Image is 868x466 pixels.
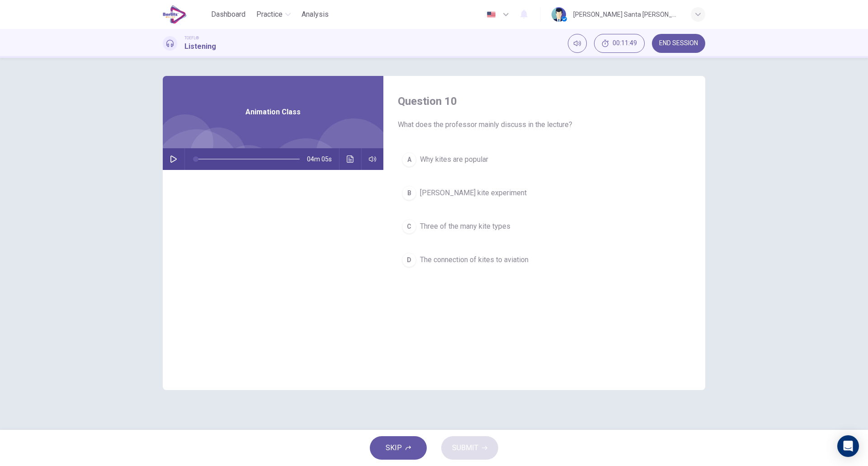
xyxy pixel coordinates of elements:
[402,152,416,167] div: A
[211,9,245,20] span: Dashboard
[163,5,187,24] img: EduSynch logo
[253,6,294,23] button: Practice
[398,249,691,271] button: DThe connection of kites to aviation
[837,435,859,457] div: Open Intercom Messenger
[402,253,416,267] div: D
[652,34,705,53] button: END SESSION
[398,182,691,204] button: B[PERSON_NAME] kite experiment
[163,5,208,24] a: EduSynch logo
[398,94,691,108] h4: Question 10
[659,40,698,47] span: END SESSION
[163,170,383,390] img: Animation Class
[184,35,199,41] span: TOEFL®
[420,254,528,265] span: The connection of kites to aviation
[256,9,283,20] span: Practice
[420,188,527,198] span: [PERSON_NAME] kite experiment
[208,6,249,23] button: Dashboard
[568,34,587,53] div: Mute
[343,148,358,170] button: Click to see the audio transcription
[486,11,497,18] img: en
[402,219,416,234] div: C
[386,442,402,454] span: SKIP
[594,34,645,53] div: Hide
[552,7,566,22] img: Profile picture
[307,148,339,170] span: 04m 05s
[398,215,691,238] button: CThree of the many kite types
[302,9,329,20] span: Analysis
[245,107,301,118] span: Animation Class
[613,40,637,47] span: 00:11:49
[420,221,510,232] span: Three of the many kite types
[184,41,216,52] h1: Listening
[420,154,488,165] span: Why kites are popular
[573,9,680,20] div: [PERSON_NAME] Santa [PERSON_NAME]
[398,148,691,171] button: AWhy kites are popular
[370,436,427,460] button: SKIP
[402,186,416,200] div: B
[594,34,645,53] button: 00:11:49
[298,6,332,23] button: Analysis
[398,119,691,130] span: What does the professor mainly discuss in the lecture?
